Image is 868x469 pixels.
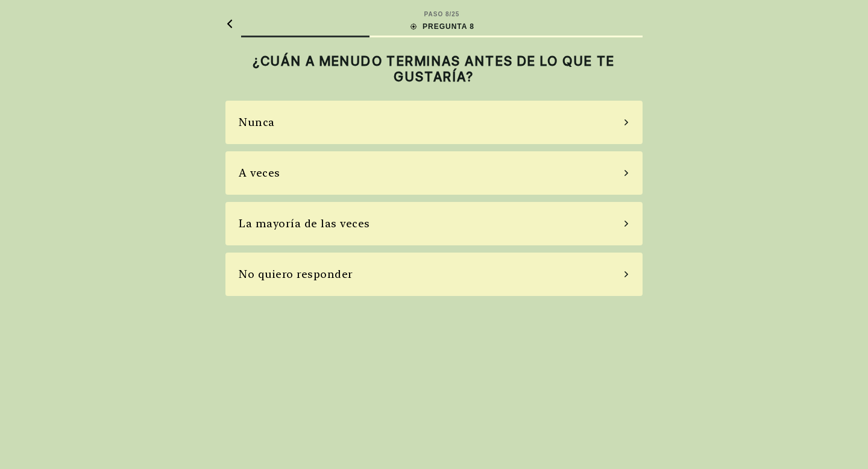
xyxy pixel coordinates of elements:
div: La mayoría de las veces [239,215,370,231]
div: No quiero responder [239,266,353,282]
div: PREGUNTA 8 [409,21,474,32]
div: Nunca [239,114,275,130]
h2: ¿CUÁN A MENUDO TERMINAS ANTES DE LO QUE TE GUSTARÍA? [225,53,643,85]
div: A veces [239,165,280,181]
div: PASO 8 / 25 [424,10,460,19]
